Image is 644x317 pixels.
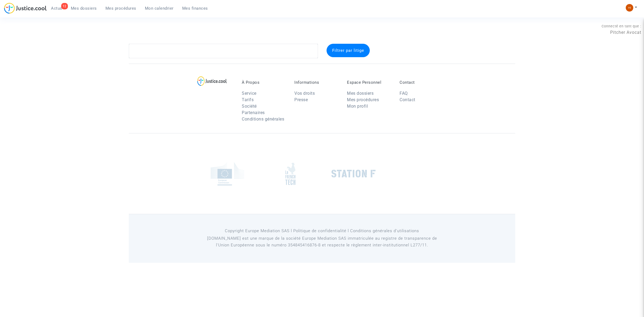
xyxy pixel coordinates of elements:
a: 12Actus [47,4,67,12]
a: Mes procédures [101,4,141,12]
p: Contact [400,80,444,85]
a: Vos droits [294,91,315,96]
img: europe_commision.png [211,162,244,185]
span: Connecté en tant que : [602,24,641,28]
span: Actus [51,6,62,11]
img: french_tech.png [285,162,295,185]
img: fc99b196863ffcca57bb8fe2645aafd9 [626,4,633,12]
a: Mes finances [178,4,212,12]
p: Informations [294,80,339,85]
a: Mon profil [347,104,368,109]
a: Tarifs [242,97,254,102]
img: stationf.png [331,170,376,178]
a: Contact [400,97,415,102]
span: Filtrer par litige [332,48,364,53]
a: Société [242,104,257,109]
span: Mon calendrier [145,6,174,11]
img: logo-lg.svg [197,76,227,86]
a: Presse [294,97,308,102]
span: Mes procédures [105,6,136,11]
img: jc-logo.svg [4,3,47,14]
a: Service [242,91,257,96]
a: FAQ [400,91,408,96]
a: Partenaires [242,110,265,115]
a: Mes procédures [347,97,379,102]
p: Espace Personnel [347,80,391,85]
p: Copyright Europe Mediation SAS l Politique de confidentialité l Conditions générales d’utilisa... [200,228,444,234]
a: Conditions générales [242,116,284,122]
p: À Propos [242,80,286,85]
a: Mes dossiers [67,4,101,12]
span: Mes finances [182,6,208,11]
div: 12 [61,3,68,9]
a: Mon calendrier [141,4,178,12]
p: [DOMAIN_NAME] est une marque de la société Europe Mediation SAS immatriculée au registre de tr... [200,235,444,249]
a: Mes dossiers [347,91,374,96]
span: Mes dossiers [71,6,97,11]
